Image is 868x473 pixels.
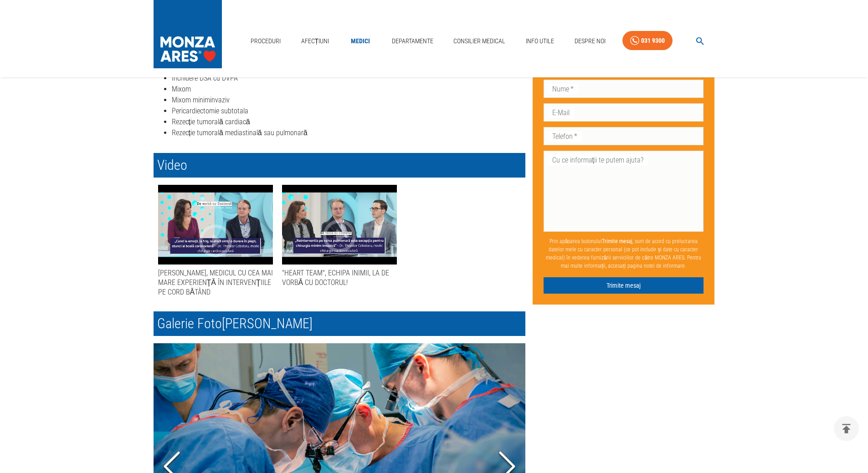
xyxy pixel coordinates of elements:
li: Rezecție tumorală mediastinală sau pulmonară [172,127,525,138]
div: "HEART TEAM", ECHIPA INIMII, LA DE VORBĂ CU DOCTORUL! [282,185,397,264]
a: Medici [346,32,375,51]
b: Trimite mesaj [602,238,632,244]
a: Info Utile [522,32,558,51]
button: "HEART TEAM", ECHIPA INIMII, LA DE VORBĂ CU DOCTORUL! [282,185,397,291]
a: Despre Noi [571,32,609,51]
button: Trimite mesaj [544,277,704,294]
li: Mixom [172,84,525,95]
h2: Galerie Foto [PERSON_NAME] [154,311,525,336]
h2: Video [154,153,525,178]
button: delete [834,416,859,441]
div: 031 9300 [641,35,665,46]
div: "HEART TEAM", ECHIPA INIMII, LA DE VORBĂ CU DOCTORUL! [282,268,397,288]
li: Rezecție tumorală cardiacă [172,117,525,127]
a: Departamente [388,32,437,51]
div: DR. CEBOTARU, MEDICUL CU CEA MAI MARE EXPERIENŢĂ ÎN INTERVENŢIILE PE CORD BĂTÂND [158,185,273,264]
div: [PERSON_NAME], MEDICUL CU CEA MAI MARE EXPERIENŢĂ ÎN INTERVENŢIILE PE CORD BĂTÂND [158,268,273,297]
li: Pericardiectomie subtotala [172,106,525,117]
a: Afecțiuni [298,32,333,51]
a: Consilier Medical [450,32,509,51]
li: Închidere DSA cu DVPA [172,73,525,84]
p: Prin apăsarea butonului , sunt de acord cu prelucrarea datelor mele cu caracter personal (ce pot ... [544,233,704,273]
a: 031 9300 [622,31,673,51]
li: Mixom miniminvaziv [172,95,525,106]
a: Proceduri [247,32,284,51]
button: [PERSON_NAME], MEDICUL CU CEA MAI MARE EXPERIENŢĂ ÎN INTERVENŢIILE PE CORD BĂTÂND [158,185,273,301]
